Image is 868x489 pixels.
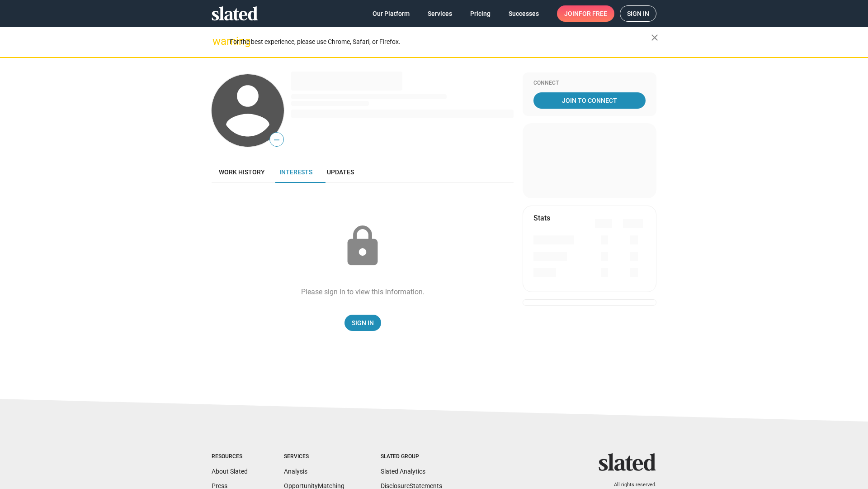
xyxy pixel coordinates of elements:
[279,168,312,176] span: Interests
[579,5,607,22] span: for free
[373,5,410,22] span: Our Platform
[219,168,265,176] span: Work history
[340,224,385,269] mat-icon: lock
[501,5,546,22] a: Successes
[564,5,607,22] span: Join
[557,5,614,22] a: Joinfor free
[230,36,651,48] div: For the best experience, please use Chrome, Safari, or Firefox.
[533,92,646,109] a: Join To Connect
[301,287,425,297] div: Please sign in to view this information.
[509,5,539,22] span: Successes
[381,468,425,475] a: Slated Analytics
[270,134,283,146] span: —
[470,5,491,22] span: Pricing
[352,315,374,331] span: Sign In
[284,453,344,460] div: Services
[627,6,649,21] span: Sign in
[535,92,644,109] span: Join To Connect
[420,5,459,22] a: Services
[212,468,248,475] a: About Slated
[381,453,442,460] div: Slated Group
[327,168,354,176] span: Updates
[428,5,452,22] span: Services
[533,80,646,87] div: Connect
[272,161,320,183] a: Interests
[212,453,248,460] div: Resources
[212,161,272,183] a: Work history
[365,5,417,22] a: Our Platform
[344,315,381,331] a: Sign In
[649,32,660,43] mat-icon: close
[463,5,498,22] a: Pricing
[620,5,656,22] a: Sign in
[533,213,550,223] mat-card-title: Stats
[212,36,223,47] mat-icon: warning
[284,468,307,475] a: Analysis
[320,161,361,183] a: Updates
